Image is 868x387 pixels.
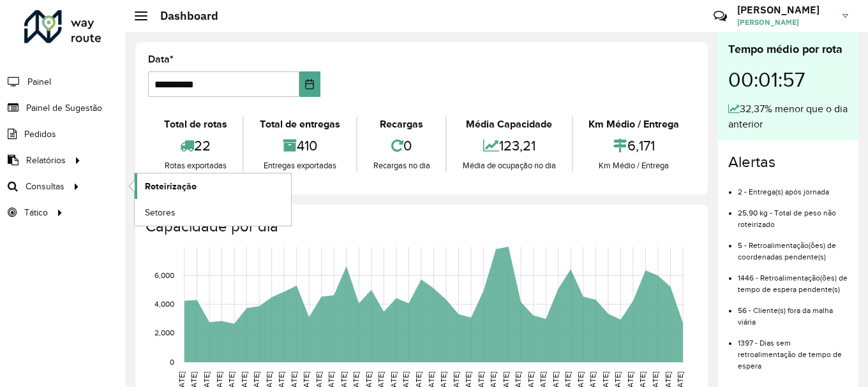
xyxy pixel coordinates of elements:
span: Relatórios [26,154,66,167]
div: Recargas no dia [361,159,442,172]
div: 0 [361,132,442,159]
a: Contato Rápido [707,3,734,30]
div: 6,171 [576,132,692,159]
h3: [PERSON_NAME] [737,4,833,16]
div: Rotas exportadas [151,159,239,172]
button: Choose Date [299,71,320,97]
li: 25,90 kg - Total de peso não roteirizado [738,198,848,230]
span: Painel de Sugestão [26,101,102,115]
div: Recargas [361,117,442,132]
h4: Capacidade por dia [146,217,695,236]
div: Entregas exportadas [247,159,352,172]
span: [PERSON_NAME] [737,17,833,28]
div: Tempo médio por rota [728,41,848,58]
span: Setores [145,206,176,219]
text: 0 [170,358,174,366]
a: Setores [135,200,291,225]
li: 56 - Cliente(s) fora da malha viária [738,295,848,328]
li: 1397 - Dias sem retroalimentação de tempo de espera [738,328,848,372]
span: Roteirização [145,180,197,193]
h4: Alertas [728,153,848,172]
div: Média Capacidade [450,117,568,132]
div: Média de ocupação no dia [450,159,568,172]
div: Km Médio / Entrega [576,159,692,172]
li: 1446 - Retroalimentação(ões) de tempo de espera pendente(s) [738,263,848,295]
div: Total de entregas [247,117,352,132]
li: 2 - Entrega(s) após jornada [738,177,848,198]
div: 123,21 [450,132,568,159]
div: 410 [247,132,352,159]
a: Roteirização [135,173,291,199]
div: 00:01:57 [728,58,848,101]
text: 6,000 [154,271,174,279]
div: 32,37% menor que o dia anterior [728,101,848,132]
li: 5 - Retroalimentação(ões) de coordenadas pendente(s) [738,230,848,263]
h2: Dashboard [147,9,218,23]
span: Tático [24,206,48,219]
span: Painel [27,75,51,89]
text: 4,000 [154,300,174,308]
label: Data [148,52,174,67]
text: 2,000 [154,329,174,337]
span: Consultas [26,180,64,193]
span: Pedidos [24,128,56,141]
div: Total de rotas [151,117,239,132]
div: 22 [151,132,239,159]
div: Km Médio / Entrega [576,117,692,132]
